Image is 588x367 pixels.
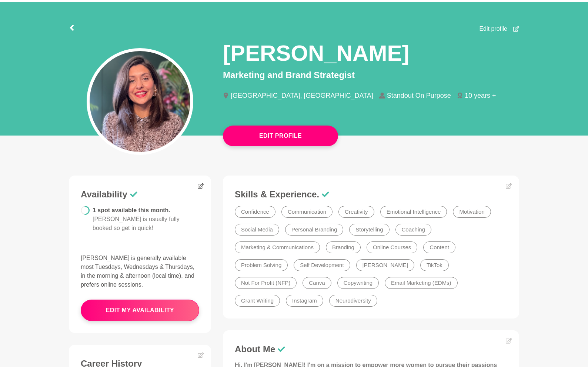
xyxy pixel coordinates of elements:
span: Edit profile [479,24,507,33]
li: Standout On Purpose [379,92,457,99]
h3: Availability [81,189,199,200]
p: [PERSON_NAME] is generally available most Tuesdays, Wednesdays & Thursdays, in the morning & afte... [81,254,199,289]
span: [PERSON_NAME] is usually fully booked so get in quick! [93,216,180,231]
h1: [PERSON_NAME] [223,39,409,67]
button: Edit Profile [223,126,338,146]
p: Marketing and Brand Strategist [223,69,519,82]
h3: About Me [235,344,507,355]
li: [GEOGRAPHIC_DATA], [GEOGRAPHIC_DATA] [223,92,379,99]
button: edit my availability [81,300,199,321]
span: 1 spot available this month. [93,207,180,231]
li: 10 years + [457,92,502,99]
h3: Skills & Experience. [235,189,507,200]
